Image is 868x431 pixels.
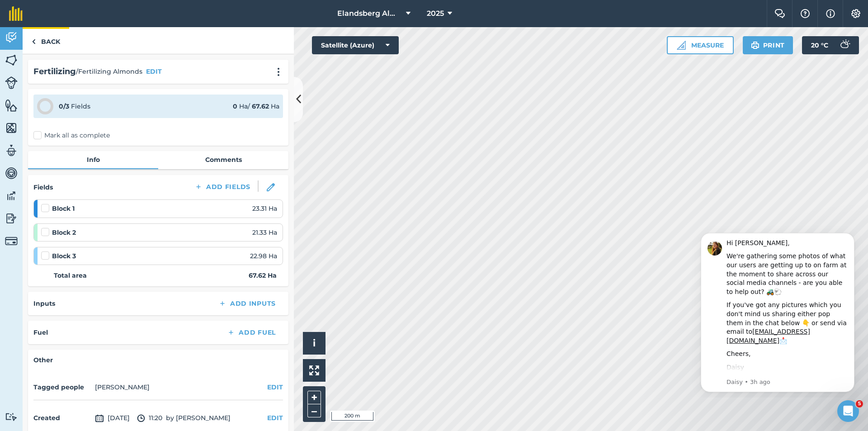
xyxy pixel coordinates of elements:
[95,413,104,424] img: svg+xml;base64,PD94bWwgdmVyc2lvbj0iMS4wIiBlbmNvZGluZz0idXRmLTgiPz4KPCEtLSBHZW5lcmF0b3I6IEFkb2JlIE...
[273,67,284,76] img: svg+xml;base64,PHN2ZyB4bWxucz0iaHR0cDovL3d3dy53My5vcmcvMjAwMC9zdmciIHdpZHRoPSIyMCIgaGVpZ2h0PSIyNC...
[146,66,162,76] button: EDIT
[307,391,321,404] button: +
[835,36,854,54] img: svg+xml;base64,PD94bWwgdmVyc2lvbj0iMS4wIiBlbmNvZGluZz0idXRmLTgiPz4KPCEtLSBHZW5lcmF0b3I6IEFkb2JlIE...
[811,36,828,54] span: 20 ° C
[233,102,237,110] strong: 0
[95,382,150,392] li: [PERSON_NAME]
[826,8,835,19] img: svg+xml;base64,PHN2ZyB4bWxucz0iaHR0cDovL3d3dy53My5vcmcvMjAwMC9zdmciIHdpZHRoPSIxNyIgaGVpZ2h0PSIxNy...
[158,151,288,168] a: Comments
[800,9,811,18] img: A question mark icon
[774,9,785,18] img: Two speech bubbles overlapping with the left bubble in the forefront
[837,400,859,422] iframe: Intercom live chat
[5,166,18,180] img: svg+xml;base64,PD94bWwgdmVyc2lvbj0iMS4wIiBlbmNvZGluZz0idXRmLTgiPz4KPCEtLSBHZW5lcmF0b3I6IEFkb2JlIE...
[32,36,36,47] img: svg+xml;base64,PHN2ZyB4bWxucz0iaHR0cDovL3d3dy53My5vcmcvMjAwMC9zdmciIHdpZHRoPSI5IiBoZWlnaHQ9IjI0Ii...
[33,413,91,423] h4: Created
[33,131,110,140] label: Mark all as complete
[211,297,283,310] button: Add Inputs
[33,327,48,337] h4: Fuel
[267,413,283,423] button: EDIT
[5,235,18,247] img: svg+xml;base64,PD94bWwgdmVyc2lvbj0iMS4wIiBlbmNvZGluZz0idXRmLTgiPz4KPCEtLSBHZW5lcmF0b3I6IEFkb2JlIE...
[52,251,76,261] strong: Block 3
[252,102,269,110] strong: 67.62
[313,337,316,349] span: i
[856,400,863,407] span: 5
[59,102,69,110] strong: 0 / 3
[5,121,18,135] img: svg+xml;base64,PHN2ZyB4bWxucz0iaHR0cDovL3d3dy53My5vcmcvMjAwMC9zdmciIHdpZHRoPSI1NiIgaGVpZ2h0PSI2MC...
[267,183,275,191] img: svg+xml;base64,PHN2ZyB3aWR0aD0iMTgiIGhlaWdodD0iMTgiIHZpZXdCb3g9IjAgMCAxOCAxOCIgZmlsbD0ibm9uZSIgeG...
[5,53,18,67] img: svg+xml;base64,PHN2ZyB4bWxucz0iaHR0cDovL3d3dy53My5vcmcvMjAwMC9zdmciIHdpZHRoPSI1NiIgaGVpZ2h0PSI2MC...
[33,298,55,308] h4: Inputs
[249,270,277,280] strong: 67.62 Ha
[5,412,18,421] img: svg+xml;base64,PD94bWwgdmVyc2lvbj0iMS4wIiBlbmNvZGluZz0idXRmLTgiPz4KPCEtLSBHZW5lcmF0b3I6IEFkb2JlIE...
[220,326,283,339] button: Add Fuel
[677,41,686,50] img: Ruler icon
[850,9,861,18] img: A cog icon
[59,101,90,111] div: Fields
[427,8,444,19] span: 2025
[33,355,283,365] h4: Other
[252,204,277,213] span: 23.31 Ha
[743,36,793,54] button: Print
[76,66,142,76] span: / Fertilizing Almonds
[5,99,18,112] img: svg+xml;base64,PHN2ZyB4bWxucz0iaHR0cDovL3d3dy53My5vcmcvMjAwMC9zdmciIHdpZHRoPSI1NiIgaGVpZ2h0PSI2MC...
[5,76,18,89] img: svg+xml;base64,PD94bWwgdmVyc2lvbj0iMS4wIiBlbmNvZGluZz0idXRmLTgiPz4KPCEtLSBHZW5lcmF0b3I6IEFkb2JlIE...
[137,413,162,424] span: 11:20
[667,36,734,54] button: Measure
[802,36,859,54] button: 20 °C
[252,227,277,237] span: 21.33 Ha
[250,251,277,261] span: 22.98 Ha
[54,270,87,280] strong: Total area
[5,212,18,225] img: svg+xml;base64,PD94bWwgdmVyc2lvbj0iMS4wIiBlbmNvZGluZz0idXRmLTgiPz4KPCEtLSBHZW5lcmF0b3I6IEFkb2JlIE...
[5,144,18,157] img: svg+xml;base64,PD94bWwgdmVyc2lvbj0iMS4wIiBlbmNvZGluZz0idXRmLTgiPz4KPCEtLSBHZW5lcmF0b3I6IEFkb2JlIE...
[312,36,399,54] button: Satellite (Azure)
[303,332,325,355] button: i
[233,101,279,111] div: Ha / Ha
[687,225,868,398] iframe: Intercom notifications message
[5,189,18,203] img: svg+xml;base64,PD94bWwgdmVyc2lvbj0iMS4wIiBlbmNvZGluZz0idXRmLTgiPz4KPCEtLSBHZW5lcmF0b3I6IEFkb2JlIE...
[337,8,402,19] span: Elandsberg Almonds
[95,413,130,424] span: [DATE]
[309,365,319,375] img: Four arrows, one pointing top left, one top right, one bottom right and the last bottom left
[751,40,759,51] img: svg+xml;base64,PHN2ZyB4bWxucz0iaHR0cDovL3d3dy53My5vcmcvMjAwMC9zdmciIHdpZHRoPSIxOSIgaGVpZ2h0PSIyNC...
[33,382,91,392] h4: Tagged people
[9,6,23,21] img: fieldmargin Logo
[33,182,53,192] h4: Fields
[28,151,158,168] a: Info
[33,65,76,78] h2: Fertilizing
[187,180,258,193] button: Add Fields
[5,31,18,44] img: svg+xml;base64,PD94bWwgdmVyc2lvbj0iMS4wIiBlbmNvZGluZz0idXRmLTgiPz4KPCEtLSBHZW5lcmF0b3I6IEFkb2JlIE...
[23,27,69,54] a: Back
[307,404,321,417] button: –
[52,204,75,213] strong: Block 1
[52,227,76,237] strong: Block 2
[137,413,145,424] img: svg+xml;base64,PD94bWwgdmVyc2lvbj0iMS4wIiBlbmNvZGluZz0idXRmLTgiPz4KPCEtLSBHZW5lcmF0b3I6IEFkb2JlIE...
[267,382,283,392] button: EDIT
